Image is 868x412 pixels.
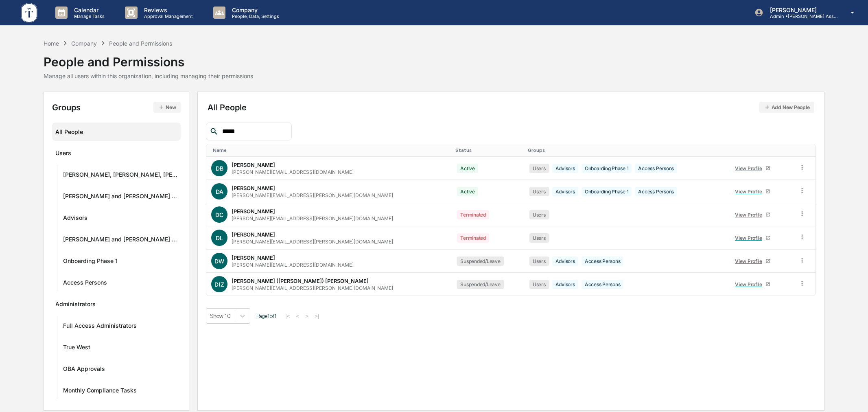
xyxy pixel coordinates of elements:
[735,212,765,218] div: View Profile
[732,185,774,198] a: View Profile
[214,258,224,265] span: DW
[232,162,275,168] div: [PERSON_NAME]
[55,125,178,138] div: All People
[216,234,223,241] span: DL
[303,313,311,320] button: >
[68,13,109,19] p: Manage Tasks
[552,164,578,173] div: Advisors
[457,187,478,196] div: Active
[232,215,393,221] div: [PERSON_NAME][EMAIL_ADDRESS][PERSON_NAME][DOMAIN_NAME]
[109,40,172,47] div: People and Permissions
[635,164,677,173] div: Access Persons
[529,187,549,196] div: Users
[232,262,354,268] div: [PERSON_NAME][EMAIL_ADDRESS][DOMAIN_NAME]
[529,280,549,289] div: Users
[735,258,765,264] div: View Profile
[312,313,321,320] button: >|
[457,280,503,289] div: Suspended/Leave
[735,235,765,241] div: View Profile
[232,185,275,191] div: [PERSON_NAME]
[63,236,178,245] div: [PERSON_NAME] and [PERSON_NAME] Onboarding
[63,279,107,289] div: Access Persons
[71,40,97,47] div: Company
[63,322,137,332] div: Full Access Administrators
[800,147,813,153] div: Toggle SortBy
[732,208,774,221] a: View Profile
[68,7,109,13] p: Calendar
[735,281,765,287] div: View Profile
[55,149,71,159] div: Users
[735,165,765,171] div: View Profile
[63,365,105,375] div: OBA Approvals
[529,164,549,173] div: Users
[842,385,864,407] iframe: Open customer support
[232,208,275,215] div: [PERSON_NAME]
[293,313,302,320] button: <
[225,13,283,19] p: People, Data, Settings
[256,313,277,319] span: Page 1 of 1
[763,7,839,13] p: [PERSON_NAME]
[732,232,774,244] a: View Profile
[225,7,283,13] p: Company
[232,169,354,175] div: [PERSON_NAME][EMAIL_ADDRESS][DOMAIN_NAME]
[208,102,814,113] div: All People
[232,239,393,245] div: [PERSON_NAME][EMAIL_ADDRESS][PERSON_NAME][DOMAIN_NAME]
[216,165,223,172] span: DB
[153,102,181,113] button: New
[582,187,632,196] div: Onboarding Phase 1
[138,13,197,19] p: Approval Management
[730,147,790,153] div: Toggle SortBy
[63,171,178,181] div: [PERSON_NAME], [PERSON_NAME], [PERSON_NAME] Onboard
[457,233,489,243] div: Terminated
[552,280,578,289] div: Advisors
[457,164,478,173] div: Active
[735,188,765,195] div: View Profile
[552,187,578,196] div: Advisors
[582,256,624,266] div: Access Persons
[732,255,774,267] a: View Profile
[232,285,393,291] div: [PERSON_NAME][EMAIL_ADDRESS][PERSON_NAME][DOMAIN_NAME]
[216,188,223,195] span: DA
[138,7,197,13] p: Reviews
[55,300,96,310] div: Administrators
[44,72,253,79] div: Manage all users within this organization, including managing their permissions
[63,214,87,224] div: Advisors
[763,13,839,19] p: Admin • [PERSON_NAME] Asset Management LLC
[232,278,369,284] div: [PERSON_NAME] ([PERSON_NAME]) [PERSON_NAME]
[457,210,489,219] div: Terminated
[283,313,292,320] button: |<
[455,147,521,153] div: Toggle SortBy
[582,280,624,289] div: Access Persons
[732,278,774,291] a: View Profile
[582,164,632,173] div: Onboarding Phase 1
[63,387,137,397] div: Monthly Compliance Tasks
[529,210,549,219] div: Users
[213,147,449,153] div: Toggle SortBy
[214,281,224,288] span: D(Z
[63,193,178,202] div: [PERSON_NAME] and [PERSON_NAME] Onboarding
[232,254,275,261] div: [PERSON_NAME]
[52,102,181,113] div: Groups
[232,192,393,198] div: [PERSON_NAME][EMAIL_ADDRESS][PERSON_NAME][DOMAIN_NAME]
[732,162,774,175] a: View Profile
[215,211,223,218] span: DC
[63,344,90,353] div: True West
[232,231,275,238] div: [PERSON_NAME]
[635,187,677,196] div: Access Persons
[44,48,253,69] div: People and Permissions
[529,256,549,266] div: Users
[529,233,549,243] div: Users
[528,147,724,153] div: Toggle SortBy
[457,256,503,266] div: Suspended/Leave
[20,2,39,24] img: logo
[759,102,815,113] button: Add New People
[552,256,578,266] div: Advisors
[63,257,118,267] div: Onboarding Phase 1
[44,40,59,47] div: Home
